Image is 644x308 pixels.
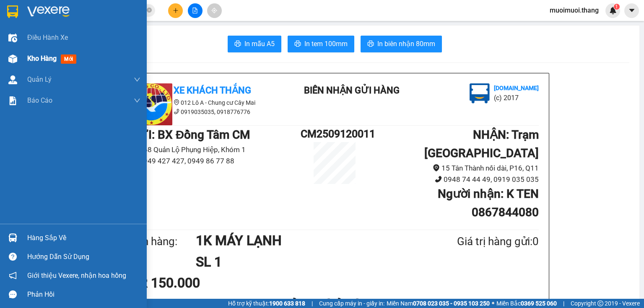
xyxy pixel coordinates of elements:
span: Quản Lý [27,74,52,85]
span: 1 [615,4,618,10]
span: Nhận: [55,8,75,17]
span: copyright [597,300,603,306]
span: close-circle [147,7,152,15]
button: printerIn biên nhận 80mm [361,36,442,52]
strong: 0708 023 035 - 0935 103 250 [413,300,490,307]
b: Xe Khách THẮNG [174,85,251,96]
img: logo.jpg [130,83,172,125]
span: Cung cấp máy in - giấy in: [319,299,384,308]
span: | [312,299,313,308]
div: Tên hàng: [130,233,196,250]
span: environment [433,164,440,171]
span: Hỗ trợ kỹ thuật: [228,299,305,308]
li: 0948 74 44 49, 0919 035 035 [369,174,539,185]
img: logo.jpg [470,83,490,104]
span: printer [294,40,301,48]
li: 0949 427 427, 0949 86 77 88 [130,155,301,167]
div: Phản hồi [27,288,140,301]
img: solution-icon [8,96,17,105]
span: question-circle [9,253,17,261]
button: caret-down [624,3,639,18]
b: NHẬN : Trạm [GEOGRAPHIC_DATA] [424,128,539,160]
strong: 1900 633 818 [269,300,305,307]
span: mới [61,54,76,64]
b: GỬI : BX Đồng Tâm CM [130,128,250,142]
div: Giá trị hàng gửi: 0 [416,233,539,250]
span: Miền Nam [387,299,490,308]
div: 0867844080 [55,37,140,49]
div: Hàng sắp về [27,232,140,244]
li: (c) 2017 [494,93,539,103]
span: muoimuoi.thang [543,5,605,16]
span: Báo cáo [27,95,52,106]
button: plus [168,3,183,18]
span: CR : [6,54,18,63]
span: plus [173,8,179,13]
span: Gửi: [7,8,20,17]
div: Trạm [GEOGRAPHIC_DATA] [55,7,140,27]
span: aim [211,8,217,13]
span: file-add [192,8,198,13]
span: Miền Bắc [496,299,557,308]
button: printerIn tem 100mm [288,36,354,52]
li: 168 Quản Lộ Phụng Hiệp, Khóm 1 [130,144,301,155]
b: Người nhận : K TEN 0867844080 [438,187,539,219]
span: ⚪️ [492,302,494,305]
span: Điều hành xe [27,32,68,43]
div: 150.000 [6,54,50,73]
span: printer [367,40,374,48]
b: [DOMAIN_NAME] [494,85,539,91]
img: logo-vxr [7,5,18,18]
span: | [563,299,564,308]
div: K TEN [55,27,140,37]
h1: SL 1 [196,251,416,272]
span: environment [174,99,179,105]
span: In mẫu A5 [244,39,275,49]
span: phone [435,176,442,183]
span: close-circle [147,8,152,13]
li: 0919035035, 0918776776 [130,107,281,116]
span: notification [9,272,17,280]
li: 012 Lô A - Chung cư Cây Mai [130,98,281,107]
span: down [134,97,140,104]
button: aim [207,3,222,18]
span: printer [234,40,241,48]
b: BIÊN NHẬN GỬI HÀNG [304,85,400,96]
img: warehouse-icon [8,54,17,63]
img: warehouse-icon [8,75,17,84]
span: phone [174,109,179,114]
span: Giới thiệu Vexere, nhận hoa hồng [27,270,126,281]
button: file-add [188,3,203,18]
span: Kho hàng [27,54,57,62]
h1: CM2509120011 [301,126,369,142]
img: warehouse-icon [8,233,17,242]
sup: 1 [614,4,620,10]
img: warehouse-icon [8,34,17,42]
span: message [9,290,17,298]
button: printerIn mẫu A5 [228,36,281,52]
span: In biên nhận 80mm [377,39,435,49]
div: Hướng dẫn sử dụng [27,251,140,263]
img: icon-new-feature [609,7,617,14]
div: CR 150.000 [130,272,265,293]
li: 15 Tân Thành nối dài, P16, Q11 [369,163,539,174]
span: down [134,76,140,83]
h1: 1K MÁY LẠNH [196,230,416,251]
span: In tem 100mm [304,39,348,49]
span: caret-down [628,7,636,14]
strong: 0369 525 060 [521,300,557,307]
div: BX Đồng Tâm CM [7,7,49,37]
